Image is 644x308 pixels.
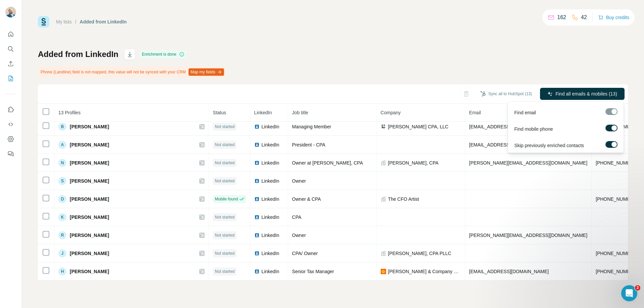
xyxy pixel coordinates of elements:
[58,195,66,203] div: D
[70,178,109,184] span: [PERSON_NAME]
[635,285,640,291] span: 2
[596,269,638,274] span: [PHONE_NUMBER]
[469,160,587,166] span: [PERSON_NAME][EMAIL_ADDRESS][DOMAIN_NAME]
[388,250,451,257] span: [PERSON_NAME], CPA PLLC
[469,110,481,115] span: Email
[215,196,238,202] span: Mobile found
[70,196,109,202] span: [PERSON_NAME]
[514,126,553,132] span: Find mobile phone
[5,148,16,160] button: Feedback
[621,285,637,301] iframe: Intercom live chat
[540,88,625,100] button: Find all emails & mobiles (13)
[254,178,260,184] img: LinkedIn logo
[215,250,235,256] span: Not started
[262,250,279,257] span: LinkedIn
[56,19,72,24] a: My lists
[292,233,306,238] span: Owner
[5,72,16,84] button: My lists
[215,124,235,130] span: Not started
[262,268,279,275] span: LinkedIn
[58,249,66,257] div: J
[262,123,279,130] span: LinkedIn
[58,159,66,167] div: N
[5,58,16,70] button: Enrich CSV
[469,269,549,274] span: [EMAIL_ADDRESS][DOMAIN_NAME]
[70,214,109,221] span: [PERSON_NAME]
[254,160,260,166] img: LinkedIn logo
[596,196,638,202] span: [PHONE_NUMBER]
[292,160,363,166] span: Owner at [PERSON_NAME], CPA
[292,251,318,256] span: CPA/ Owner
[70,268,109,275] span: [PERSON_NAME]
[58,267,66,275] div: H
[5,133,16,145] button: Dashboard
[469,124,549,129] span: [EMAIL_ADDRESS][DOMAIN_NAME]
[262,214,279,221] span: LinkedIn
[38,66,225,78] div: Phone (Landline) field is not mapped, this value will not be synced with your CRM
[381,124,386,129] img: company-logo
[254,110,272,115] span: LinkedIn
[215,142,235,148] span: Not started
[254,233,260,238] img: LinkedIn logo
[262,141,279,148] span: LinkedIn
[581,13,587,21] p: 42
[557,13,566,21] p: 162
[262,178,279,184] span: LinkedIn
[514,142,584,149] span: Skip previously enriched contacts
[381,110,401,115] span: Company
[254,269,260,274] img: LinkedIn logo
[70,160,109,166] span: [PERSON_NAME]
[388,123,448,130] span: [PERSON_NAME] CPA, LLC
[80,18,127,25] div: Added from LinkedIn
[292,178,306,184] span: Owner
[476,89,537,99] button: Sync all to HubSpot (13)
[58,213,66,221] div: K
[5,104,16,116] button: Use Surfe on LinkedIn
[70,141,109,148] span: [PERSON_NAME]
[5,118,16,130] button: Use Surfe API
[262,232,279,239] span: LinkedIn
[58,231,66,239] div: R
[58,110,80,115] span: 13 Profiles
[215,232,235,238] span: Not started
[596,251,638,256] span: [PHONE_NUMBER]
[215,178,235,184] span: Not started
[70,123,109,130] span: [PERSON_NAME]
[254,124,260,129] img: LinkedIn logo
[254,142,260,147] img: LinkedIn logo
[469,142,549,147] span: [EMAIL_ADDRESS][DOMAIN_NAME]
[38,49,118,60] h1: Added from LinkedIn
[189,68,224,76] button: Map my fields
[215,214,235,220] span: Not started
[469,233,587,238] span: [PERSON_NAME][EMAIL_ADDRESS][DOMAIN_NAME]
[215,160,235,166] span: Not started
[262,196,279,202] span: LinkedIn
[292,214,302,220] span: CPA
[292,196,321,202] span: Owner & CPA
[140,50,186,58] div: Enrichment is done
[70,250,109,257] span: [PERSON_NAME]
[388,196,419,202] span: The CFO Artist
[5,7,16,17] img: Avatar
[292,110,308,115] span: Job title
[262,160,279,166] span: LinkedIn
[596,160,638,166] span: [PHONE_NUMBER]
[254,214,260,220] img: LinkedIn logo
[254,251,260,256] img: LinkedIn logo
[388,268,461,275] span: [PERSON_NAME] & Company LLP
[58,123,66,131] div: B
[381,269,386,274] img: company-logo
[514,109,536,116] span: Find email
[75,18,76,25] li: /
[213,110,226,115] span: Status
[5,28,16,40] button: Quick start
[388,160,439,166] span: [PERSON_NAME], CPA
[5,43,16,55] button: Search
[292,269,334,274] span: Senior Tax Manager
[292,124,331,129] span: Managing Member
[292,142,325,147] span: President - CPA
[38,16,49,27] img: Surfe Logo
[58,141,66,149] div: A
[70,232,109,239] span: [PERSON_NAME]
[254,196,260,202] img: LinkedIn logo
